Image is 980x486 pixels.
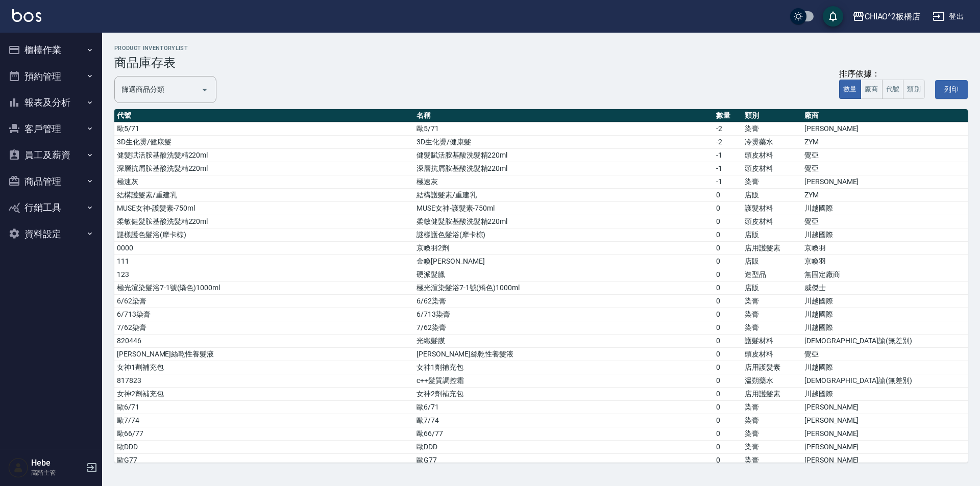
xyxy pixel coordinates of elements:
td: 京喚羽 [802,242,968,255]
td: 0 [714,454,742,467]
td: 女神1劑補充包 [414,361,714,374]
td: 歐6/71 [114,401,414,414]
td: 謎樣護色髮浴(摩卡棕) [414,228,714,242]
td: 染膏 [742,308,802,321]
td: 0 [714,308,742,321]
td: 染膏 [742,321,802,335]
td: 深層抗屑胺基酸洗髮精220ml [414,162,714,175]
td: 歐7/74 [414,414,714,427]
td: 染膏 [742,175,802,189]
td: 結構護髮素/重建乳 [414,189,714,202]
td: 女神2劑補充包 [114,388,414,401]
td: 健髮賦活胺基酸洗髮精220ml [414,149,714,162]
td: 川越國際 [802,308,968,321]
td: 0 [714,255,742,268]
td: 覺亞 [802,348,968,361]
td: 極光渲染髮浴7-1號(矯色)1000ml [414,282,714,295]
td: 0000 [114,242,414,255]
td: 6/62染膏 [414,295,714,308]
img: Logo [12,9,41,22]
td: 820446 [114,335,414,348]
td: [PERSON_NAME] [802,175,968,189]
td: 護髮材料 [742,202,802,215]
button: save [823,6,843,27]
td: 0 [714,295,742,308]
td: 0 [714,335,742,348]
td: 0 [714,242,742,255]
td: 7/62染膏 [414,321,714,335]
th: 代號 [114,109,414,122]
td: 女神1劑補充包 [114,361,414,374]
td: 染膏 [742,454,802,467]
td: 0 [714,441,742,454]
td: 歐DDD [414,441,714,454]
td: 歐DDD [114,441,414,454]
th: 類別 [742,109,802,122]
button: 行銷工具 [4,194,98,221]
td: 歐G77 [114,454,414,467]
button: 代號 [882,80,904,99]
td: [PERSON_NAME] [802,454,968,467]
td: 3D生化燙/健康髮 [114,136,414,149]
button: 預約管理 [4,63,98,90]
button: 列印 [935,80,968,99]
td: 柔敏健髮胺基酸洗髮精220ml [414,215,714,228]
td: 店用護髮素 [742,242,802,255]
td: 店販 [742,282,802,295]
td: [PERSON_NAME] [802,401,968,414]
td: 店販 [742,228,802,242]
td: 0 [714,427,742,441]
td: 京喚羽 [802,255,968,268]
td: 川越國際 [802,228,968,242]
td: -1 [714,162,742,175]
td: 頭皮材料 [742,215,802,228]
td: 0 [714,414,742,427]
td: 造型品 [742,268,802,282]
td: 川越國際 [802,202,968,215]
h5: Hebe [31,458,83,468]
td: 歐5/71 [414,122,714,136]
td: 染膏 [742,441,802,454]
td: 威傑士 [802,282,968,295]
td: 0 [714,388,742,401]
td: 染膏 [742,414,802,427]
td: 溫朔藥水 [742,374,802,388]
button: 櫃檯作業 [4,37,98,63]
td: 0 [714,268,742,282]
button: 登出 [928,7,968,26]
td: [DEMOGRAPHIC_DATA]諭(無差別) [802,335,968,348]
td: [PERSON_NAME] [802,414,968,427]
td: [DEMOGRAPHIC_DATA]諭(無差別) [802,374,968,388]
td: MUSE女神-護髮素-750ml [114,202,414,215]
td: 0 [714,321,742,335]
td: 歐66/77 [114,427,414,441]
button: 員工及薪資 [4,142,98,168]
td: 硬派髮臘 [414,268,714,282]
td: [PERSON_NAME] [802,441,968,454]
td: 冷燙藥水 [742,136,802,149]
td: 無固定廠商 [802,268,968,282]
td: 女神2劑補充包 [414,388,714,401]
td: 0 [714,348,742,361]
td: [PERSON_NAME]絲乾性養髮液 [114,348,414,361]
td: 深層抗屑胺基酸洗髮精220ml [114,162,414,175]
td: 極速灰 [414,175,714,189]
td: 店用護髮素 [742,388,802,401]
th: 廠商 [802,109,968,122]
td: 店用護髮素 [742,361,802,374]
td: 123 [114,268,414,282]
td: 6/713染膏 [414,308,714,321]
td: 川越國際 [802,361,968,374]
td: 極速灰 [114,175,414,189]
td: 京喚羽2劑 [414,242,714,255]
td: 柔敏健髮胺基酸洗髮精220ml [114,215,414,228]
td: 光纖髮膜 [414,335,714,348]
button: 客戶管理 [4,116,98,142]
td: MUSE女神-護髮素-750ml [414,202,714,215]
td: 0 [714,228,742,242]
td: 店販 [742,255,802,268]
td: 歐7/74 [114,414,414,427]
td: 6/713染膏 [114,308,414,321]
td: 0 [714,202,742,215]
td: 3D生化燙/健康髮 [414,136,714,149]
